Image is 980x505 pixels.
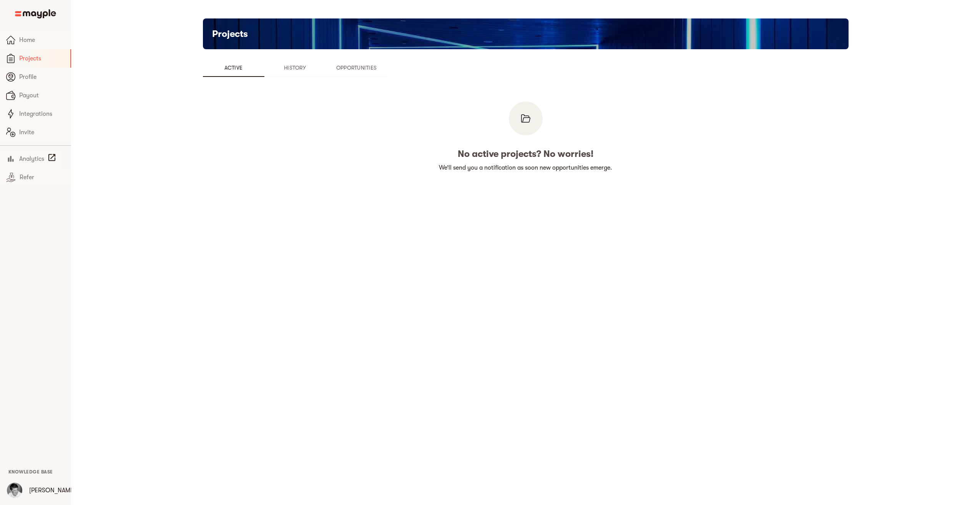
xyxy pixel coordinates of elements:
h5: Projects [212,28,248,40]
span: Integrations [19,109,65,118]
h5: No active projects? No worries! [458,148,593,160]
span: Projects [19,54,64,63]
span: Active [208,63,260,72]
p: [PERSON_NAME] [29,486,76,495]
p: We’ll send you a notification as soon new opportunities emerge. [439,163,612,172]
span: Payout [19,91,65,100]
span: Knowledge Base [8,469,53,475]
iframe: Chat Widget [942,468,980,505]
span: History [269,63,321,72]
span: Refer [20,173,65,182]
span: Invite [19,128,65,137]
a: Knowledge Base [8,468,53,475]
span: Analytics [19,154,44,163]
span: Profile [19,72,65,82]
span: Opportunities [331,63,383,72]
button: User Menu [2,478,27,503]
img: Main logo [15,9,56,18]
span: Home [19,35,65,45]
img: wX89r4wFQIubCHj7pWQt [7,483,22,498]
